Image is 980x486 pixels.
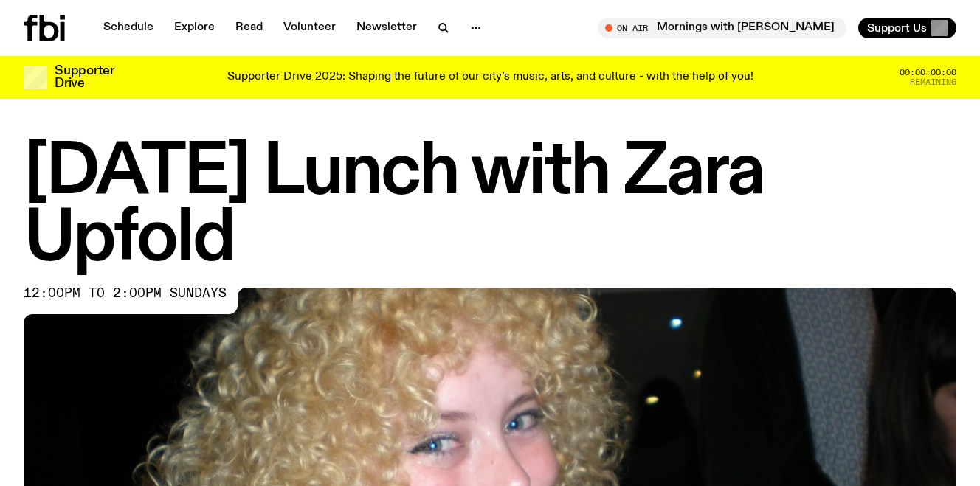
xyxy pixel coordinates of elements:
[348,18,426,38] a: Newsletter
[94,18,162,38] a: Schedule
[598,18,846,38] button: On AirMornings with [PERSON_NAME]
[227,18,272,38] a: Read
[910,78,956,86] span: Remaining
[165,18,224,38] a: Explore
[900,69,956,77] span: 00:00:00:00
[24,140,956,273] h1: [DATE] Lunch with Zara Upfold
[275,18,345,38] a: Volunteer
[227,71,753,84] p: Supporter Drive 2025: Shaping the future of our city’s music, arts, and culture - with the help o...
[867,21,927,35] span: Support Us
[55,65,114,90] h3: Supporter Drive
[858,18,956,38] button: Support Us
[24,288,227,299] span: 12:00pm to 2:00pm sundays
